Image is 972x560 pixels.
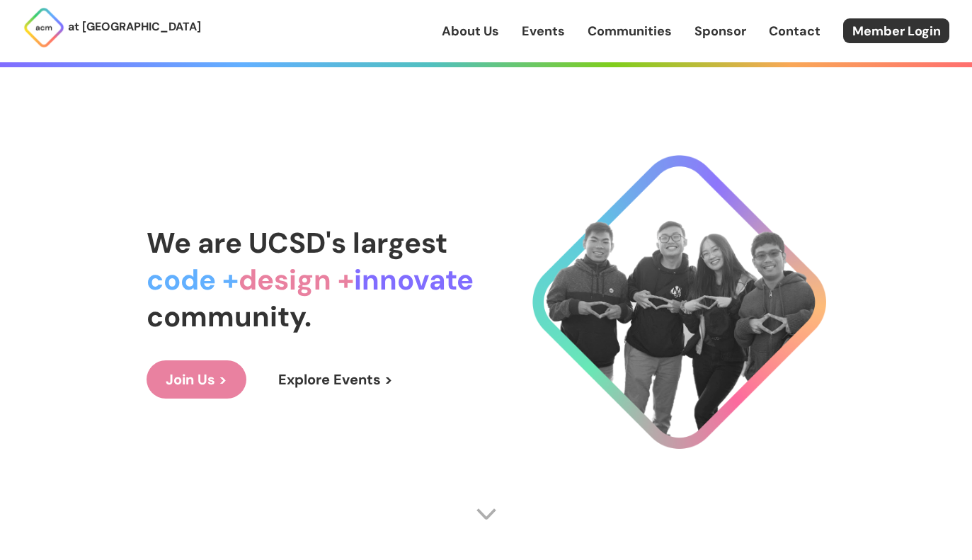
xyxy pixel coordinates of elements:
p: at [GEOGRAPHIC_DATA] [68,18,201,36]
img: Scroll Arrow [476,503,497,525]
a: About Us [442,22,499,40]
a: Join Us > [147,360,246,399]
a: Communities [588,22,672,40]
a: Member Login [843,18,949,43]
img: Cool Logo [532,155,826,449]
a: Contact [769,22,821,40]
a: Explore Events > [259,360,412,399]
span: community. [147,298,311,335]
span: innovate [354,261,474,298]
img: ACM Logo [23,6,65,49]
span: We are UCSD's largest [147,224,447,261]
a: Sponsor [694,22,746,40]
a: Events [522,22,565,40]
a: at [GEOGRAPHIC_DATA] [23,6,201,49]
span: code + [147,261,239,298]
span: design + [239,261,354,298]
